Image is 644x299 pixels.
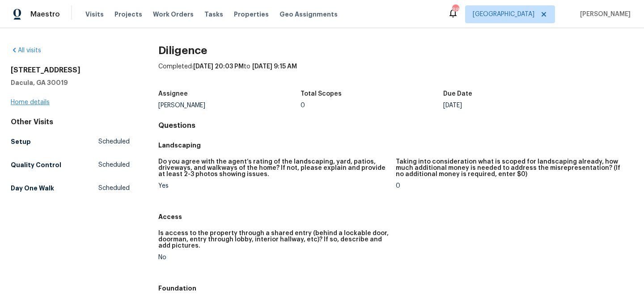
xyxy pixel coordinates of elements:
a: Day One WalkScheduled [11,180,130,196]
div: [DATE] [443,102,586,109]
span: Geo Assignments [280,10,338,19]
h5: Total Scopes [301,91,342,97]
h5: Dacula, GA 30019 [11,78,130,87]
h5: Landscaping [158,141,633,150]
a: Quality ControlScheduled [11,157,130,173]
span: Tasks [204,11,223,17]
h5: Taking into consideration what is scoped for landscaping already, how much additional money is ne... [396,159,626,177]
span: [PERSON_NAME] [576,10,631,19]
h5: Access [158,212,633,221]
div: 0 [396,183,626,189]
span: [GEOGRAPHIC_DATA] [473,10,534,19]
span: [DATE] 20:03 PM [193,63,244,70]
div: No [158,254,389,261]
h5: Quality Control [11,160,61,169]
h5: Do you agree with the agent’s rating of the landscaping, yard, patios, driveways, and walkways of... [158,159,389,177]
div: Yes [158,183,389,189]
div: Other Visits [11,118,130,126]
h2: [STREET_ADDRESS] [11,66,130,75]
span: Scheduled [98,184,130,193]
div: 0 [301,102,443,109]
h5: Due Date [443,91,472,97]
span: Scheduled [98,160,130,169]
h4: Questions [158,121,633,130]
div: 88 [452,5,458,14]
span: Visits [85,10,104,19]
span: Maestro [30,10,60,19]
span: Properties [234,10,269,19]
div: [PERSON_NAME] [158,102,301,109]
span: Projects [114,10,142,19]
h2: Diligence [158,46,633,55]
span: [DATE] 9:15 AM [252,63,297,70]
span: Work Orders [153,10,194,19]
span: Scheduled [98,137,130,146]
h5: Is access to the property through a shared entry (behind a lockable door, doorman, entry through ... [158,230,389,249]
h5: Day One Walk [11,184,54,193]
a: All visits [11,47,41,54]
a: Home details [11,99,50,105]
h5: Setup [11,137,31,146]
div: Completed: to [158,62,633,85]
a: SetupScheduled [11,134,130,150]
h5: Assignee [158,91,188,97]
h5: Foundation [158,284,633,293]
